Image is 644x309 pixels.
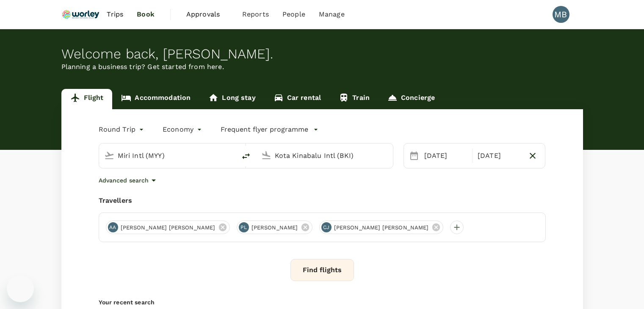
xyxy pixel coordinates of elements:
div: AA[PERSON_NAME] [PERSON_NAME] [106,221,230,234]
a: Accommodation [112,89,199,109]
input: Depart from [118,149,218,162]
div: [DATE] [474,147,524,164]
input: Going to [275,149,375,162]
button: Find flights [290,259,354,281]
div: Welcome back , [PERSON_NAME] . [61,46,583,62]
div: CJ [321,222,332,232]
span: Book [137,9,155,19]
a: Concierge [379,89,444,109]
button: Frequent flyer programme [221,124,318,135]
a: Flight [61,89,113,109]
a: Long stay [199,89,264,109]
button: Open [387,154,389,156]
span: Reports [242,9,269,19]
span: Trips [107,9,123,19]
a: Train [330,89,379,109]
p: Planning a business trip? Get started from here. [61,62,583,72]
span: Manage [319,9,345,19]
div: PL [239,222,249,232]
p: Frequent flyer programme [221,124,308,135]
div: AA [108,222,118,232]
p: Advanced search [99,176,149,185]
span: [PERSON_NAME] [246,223,303,232]
div: CJ[PERSON_NAME] [PERSON_NAME] [319,221,443,234]
button: delete [236,146,256,166]
div: PL[PERSON_NAME] [237,221,312,234]
div: Round Trip [99,123,146,136]
div: Economy [163,123,204,136]
span: [PERSON_NAME] [PERSON_NAME] [329,223,434,232]
span: [PERSON_NAME] [PERSON_NAME] [116,223,221,232]
div: MB [553,6,569,23]
img: Ranhill Worley Sdn Bhd [61,5,100,24]
iframe: Button to launch messaging window [7,275,34,302]
button: Advanced search [99,175,159,185]
button: Open [230,154,232,156]
span: People [282,9,305,19]
span: Approvals [186,9,229,19]
a: Car rental [265,89,330,109]
div: [DATE] [421,147,470,164]
p: Your recent search [99,298,546,306]
div: Travellers [99,196,546,206]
